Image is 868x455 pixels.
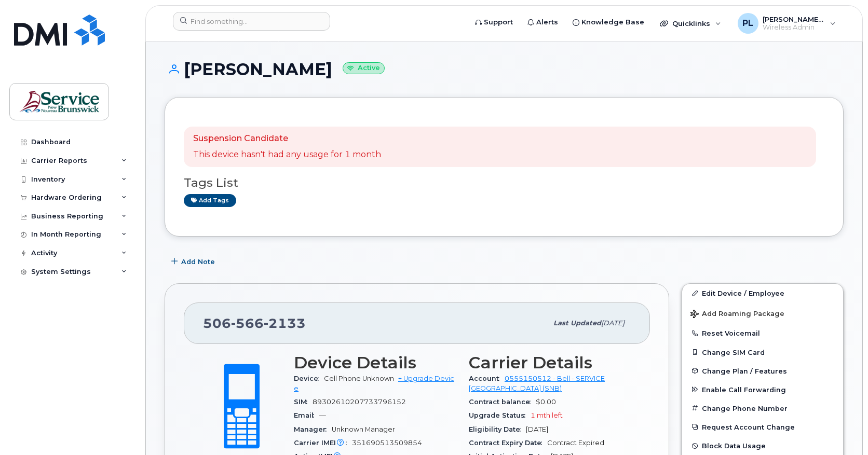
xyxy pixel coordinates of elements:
h3: Device Details [294,353,456,372]
span: [DATE] [601,319,625,327]
span: 351690513509854 [352,439,422,447]
span: Account [469,375,505,382]
p: Suspension Candidate [193,133,381,145]
span: [DATE] [526,425,548,433]
span: Carrier IMEI [294,439,352,447]
a: Edit Device / Employee [682,284,843,302]
span: Manager [294,425,332,433]
span: — [319,411,326,419]
p: This device hasn't had any usage for 1 month [193,149,381,161]
a: + Upgrade Device [294,375,454,392]
span: Add Roaming Package [690,310,784,320]
span: $0.00 [536,398,556,406]
small: Active [343,62,385,74]
span: Unknown Manager [332,425,395,433]
span: 89302610207733796152 [313,398,406,406]
span: 2133 [264,315,306,331]
span: Enable Call Forwarding [702,385,786,393]
span: Device [294,375,324,382]
button: Add Note [165,252,224,271]
span: Change Plan / Features [702,367,787,375]
button: Change SIM Card [682,343,843,362]
a: Add tags [184,194,236,207]
span: Email [294,411,319,419]
h3: Tags List [184,176,824,189]
span: Cell Phone Unknown [324,375,394,382]
button: Change Plan / Features [682,362,843,380]
span: Contract Expiry Date [469,439,547,447]
button: Reset Voicemail [682,324,843,342]
button: Enable Call Forwarding [682,380,843,399]
button: Request Account Change [682,418,843,436]
h1: [PERSON_NAME] [165,60,844,78]
button: Block Data Usage [682,436,843,455]
button: Change Phone Number [682,399,843,418]
span: Eligibility Date [469,425,526,433]
span: 506 [203,315,306,331]
span: Contract balance [469,398,536,406]
span: 566 [231,315,264,331]
span: 1 mth left [531,411,563,419]
span: Contract Expired [547,439,604,447]
a: 0555150512 - Bell - SERVICE [GEOGRAPHIC_DATA] (SNB) [469,375,605,392]
span: Last updated [553,319,601,327]
span: Add Note [181,257,215,267]
h3: Carrier Details [469,353,631,372]
button: Add Roaming Package [682,302,843,324]
span: Upgrade Status [469,411,531,419]
span: SIM [294,398,313,406]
